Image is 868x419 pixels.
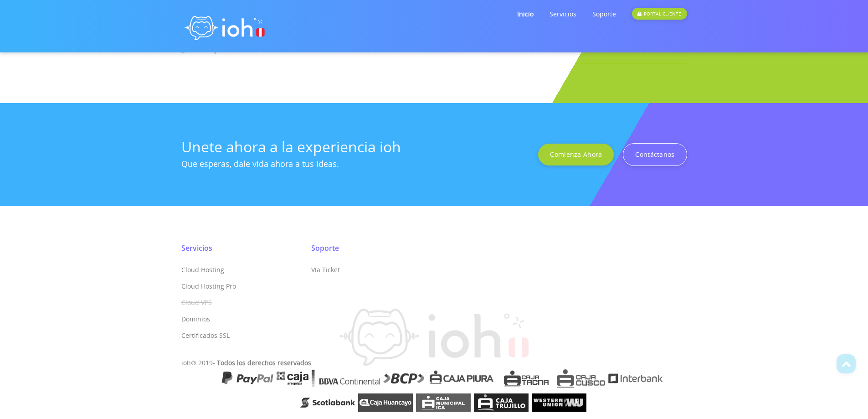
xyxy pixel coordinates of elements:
a: Vía Ticket [311,265,340,274]
a: Cloud Hosting [181,265,224,274]
img: logo ioh [181,6,268,47]
img: Scotiabank [300,393,355,412]
span: ¿Existe la posibilidad de reembolso? [181,44,305,54]
div: PORTAL CLIENTE [632,8,687,20]
a: Comienza Ahora [538,144,614,166]
img: Caja Municipal Ica [416,393,471,412]
a: Dominios [181,315,210,323]
img: Interbank [608,369,663,388]
img: WesterUnion [532,393,586,412]
img: Caja Tacna [499,369,554,388]
img: BCP [383,372,424,385]
img: Caja Trujillo [474,393,529,412]
a: Cloud Hosting Pro [181,282,236,290]
div: Servicios [181,243,212,253]
img: Banco BBVA [312,367,380,390]
img: Caja Huancayo [358,393,413,412]
div: Que esperas, dale vida ahora a tus ideas. [181,160,401,168]
img: PayPal [222,372,273,385]
a: Contáctanos [623,143,687,166]
img: Caja Piura [427,367,496,390]
a: Certificados SSL [181,331,230,340]
img: Caja Cusco [557,369,605,388]
div: Unete ahora a la experiencia ioh [181,140,401,154]
img: Caja Arequipa [277,372,309,385]
li: ioh® 2019 [181,358,313,367]
div: Soporte [311,243,339,253]
strong: - Todos los derechos reservados. [213,358,313,367]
